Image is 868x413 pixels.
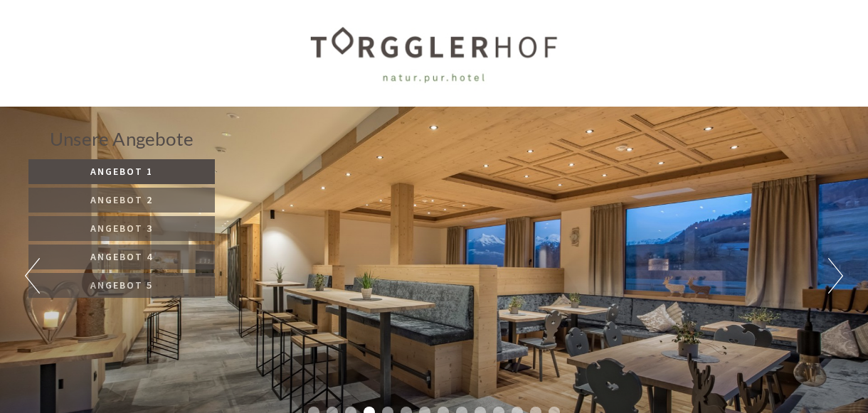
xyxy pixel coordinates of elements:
[28,126,215,152] div: Unsere Angebote
[90,222,153,235] span: Angebot 3
[828,258,843,294] button: Next
[90,193,153,206] span: Angebot 2
[90,279,153,291] span: Angebot 5
[90,165,153,178] span: Angebot 1
[90,250,153,263] span: Angebot 4
[25,258,40,294] button: Previous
